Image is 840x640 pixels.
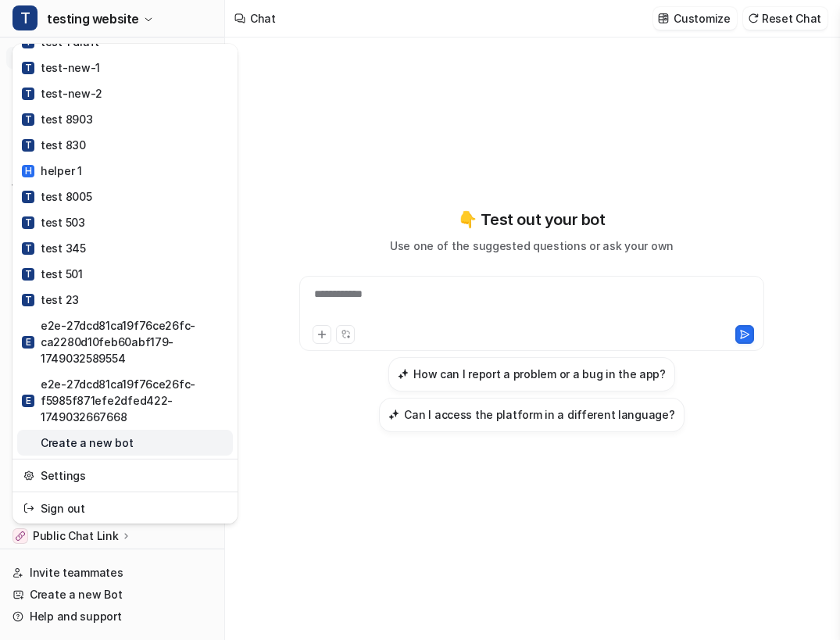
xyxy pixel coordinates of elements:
div: helper 1 [22,163,82,179]
div: test 830 [22,137,86,153]
span: T [22,88,34,100]
div: test 501 [22,266,83,282]
a: Settings [17,463,233,488]
span: E [22,336,34,349]
span: testing website [47,8,139,30]
span: T [13,5,38,30]
span: T [22,216,34,229]
div: test 8903 [22,111,92,127]
div: test-new-1 [22,59,100,76]
img: reset [23,500,34,517]
a: Create a new bot [17,430,233,456]
div: test-new-2 [22,85,102,102]
a: Sign out [17,495,233,521]
span: E [22,395,34,407]
span: T [22,294,34,306]
img: reset [23,467,34,484]
div: test 8005 [22,188,91,205]
span: T [22,191,34,203]
div: test 345 [22,240,86,256]
span: H [22,165,34,177]
span: T [22,139,34,152]
img: reset [23,434,34,451]
span: T [22,242,34,255]
div: test 503 [22,214,85,231]
div: test 23 [22,291,79,308]
div: e2e-27dcd81ca19f76ce26fc-f5985f871efe2dfed422-1749032667668 [22,376,228,425]
div: Ttesting website [13,44,238,524]
span: T [22,113,34,126]
span: T [22,268,34,281]
span: T [22,62,34,74]
div: e2e-27dcd81ca19f76ce26fc-ca2280d10feb60abf179-1749032589554 [22,317,228,366]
